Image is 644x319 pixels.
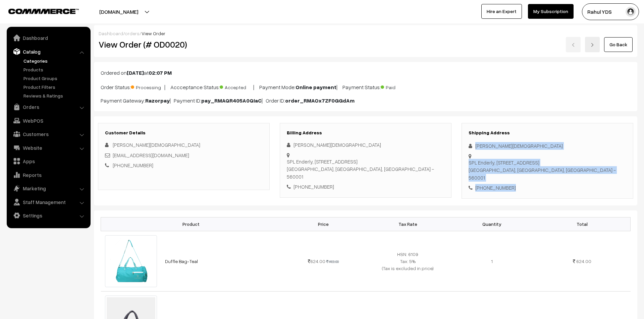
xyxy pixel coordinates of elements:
div: [PERSON_NAME][DEMOGRAPHIC_DATA] [469,142,626,150]
a: My Subscription [528,4,574,19]
h3: Shipping Address [469,130,626,136]
div: SPL Enderly, [STREET_ADDRESS] [GEOGRAPHIC_DATA], [GEOGRAPHIC_DATA], [GEOGRAPHIC_DATA] - 560001 [469,159,626,182]
a: WebPOS [8,115,88,127]
th: Product [101,217,281,231]
img: duffle bag-teal1.jpg [105,235,157,287]
span: 624.00 [576,258,591,264]
span: Accepted [220,82,253,91]
img: right-arrow.png [590,43,594,47]
strike: 1499.00 [326,259,339,264]
a: Dashboard [99,30,123,36]
a: Reviews & Ratings [22,92,88,99]
span: Processing [131,82,164,91]
th: Price [281,217,366,231]
a: [EMAIL_ADDRESS][DOMAIN_NAME] [113,152,189,158]
a: Orders [8,101,88,113]
a: Go Back [604,37,633,52]
p: Ordered on at [101,69,631,77]
span: View Order [142,30,165,36]
a: Website [8,142,88,154]
div: SPL Enderly, [STREET_ADDRESS] [GEOGRAPHIC_DATA], [GEOGRAPHIC_DATA], [GEOGRAPHIC_DATA] - 560001 [287,158,444,181]
th: Tax Rate [366,217,450,231]
th: Total [534,217,630,231]
span: 624.00 [308,258,325,264]
div: / / [99,30,633,37]
a: Products [22,66,88,73]
h3: Customer Details [105,130,263,136]
a: Customers [8,128,88,140]
span: HSN: 6109 Tax: 5% (Tax is excluded in price) [382,251,434,271]
th: Quantity [450,217,534,231]
a: Product Groups [22,75,88,82]
img: COMMMERCE [8,9,79,14]
b: Razorpay [145,97,170,104]
b: pay_RMAQR405A0QIaC [201,97,262,104]
p: Order Status: | Accceptance Status: | Payment Mode: | Payment Status: [101,82,631,91]
a: Apps [8,155,88,167]
div: [PHONE_NUMBER] [469,184,626,192]
a: Duffle Bag-Teal [165,258,198,264]
a: Reports [8,169,88,181]
span: 1 [491,258,493,264]
a: Settings [8,209,88,221]
span: Paid [381,82,414,91]
span: [PERSON_NAME][DEMOGRAPHIC_DATA] [113,142,200,148]
a: Categories [22,57,88,64]
a: Hire an Expert [481,4,522,19]
a: Staff Management [8,196,88,208]
b: 02:07 PM [149,69,172,76]
h3: Billing Address [287,130,444,136]
a: Marketing [8,182,88,194]
h2: View Order (# OD0020) [99,39,270,50]
img: user [626,7,636,17]
a: orders [125,30,140,36]
button: [DOMAIN_NAME] [76,3,162,20]
a: COMMMERCE [8,7,67,15]
a: Catalog [8,46,88,58]
button: Rahul YDS [582,3,639,20]
b: Online payment [296,84,336,90]
div: [PERSON_NAME][DEMOGRAPHIC_DATA] [287,141,444,149]
a: Product Filters [22,83,88,90]
div: [PHONE_NUMBER] [287,183,444,191]
b: order_RMAOx7ZF0GGdAm [285,97,355,104]
p: Payment Gateway: | Payment ID: | Order ID: [101,97,631,105]
a: Dashboard [8,32,88,44]
a: [PHONE_NUMBER] [113,162,153,168]
b: [DATE] [127,69,144,76]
